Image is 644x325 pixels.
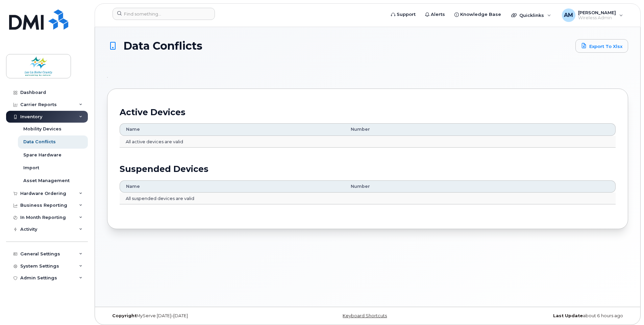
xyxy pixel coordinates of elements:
[120,107,616,117] h2: Active Devices
[345,123,616,135] th: Number
[123,40,202,52] span: Data Conflicts
[454,313,628,319] div: about 6 hours ago
[112,313,137,318] strong: Copyright
[120,164,616,174] h2: Suspended Devices
[575,39,628,53] a: Export to Xlsx
[343,313,387,318] a: Keyboard Shortcuts
[120,193,616,205] td: All suspended devices are valid
[345,180,616,193] th: Number
[120,136,616,148] td: All active devices are valid
[120,123,345,135] th: Name
[553,313,583,318] strong: Last Update
[107,313,281,319] div: MyServe [DATE]–[DATE]
[120,180,345,193] th: Name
